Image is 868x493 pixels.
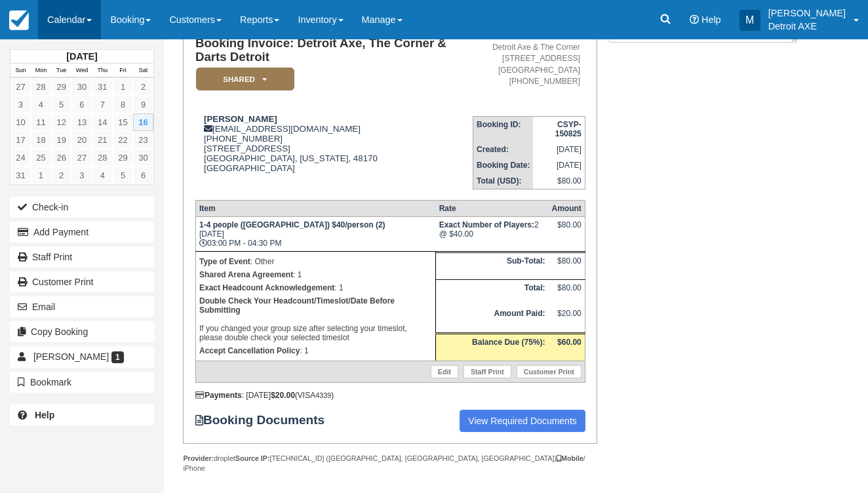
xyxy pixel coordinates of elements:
a: Customer Print [517,365,582,378]
em: SHARED [196,68,294,90]
div: droplet [TECHNICAL_ID] ([GEOGRAPHIC_DATA], [GEOGRAPHIC_DATA], [GEOGRAPHIC_DATA]) / iPhone [183,454,597,473]
a: 26 [51,149,71,167]
p: If you changed your group size after selecting your timeslot, please double check your selected t... [199,294,432,344]
strong: Shared Arena Agreement [199,270,293,279]
a: 18 [31,131,51,149]
a: 9 [133,96,153,113]
a: 6 [133,167,153,184]
td: [DATE] [533,157,585,173]
th: Sat [133,64,153,78]
b: Help [35,410,54,420]
b: Double Check Your Headcount/Timeslot/Date Before Submitting [199,296,395,315]
a: 27 [71,149,92,167]
a: 24 [10,149,31,167]
th: Item [195,201,435,217]
button: Bookmark [10,372,154,393]
a: Help [10,404,154,425]
p: : 1 [199,281,432,294]
span: 1 [111,351,124,363]
th: Booking ID: [473,116,534,142]
div: : [DATE] (VISA ) [195,391,585,400]
th: Balance Due (75%): [436,333,549,361]
td: [DATE] 03:00 PM - 04:30 PM [195,217,435,252]
th: Total: [436,279,549,306]
strong: Exact Headcount Acknowledgement [199,283,334,292]
strong: Exact Number of Players [439,220,534,229]
a: 19 [51,131,71,149]
a: 23 [133,131,153,149]
a: Edit [431,365,458,378]
a: SHARED [195,67,290,91]
strong: [PERSON_NAME] [204,114,277,124]
a: 4 [92,167,113,184]
th: Booking Date: [473,157,534,173]
img: checkfront-main-nav-mini-logo.png [9,10,29,30]
a: 2 [133,78,153,96]
a: 17 [10,131,31,149]
a: 27 [10,78,31,96]
a: 8 [113,96,133,113]
a: Staff Print [10,246,154,267]
strong: Booking Documents [195,413,337,427]
th: Total (USD): [473,173,534,189]
a: 7 [92,96,113,113]
i: Help [690,15,699,24]
button: Email [10,296,154,317]
a: 31 [92,78,113,96]
button: Add Payment [10,222,154,243]
div: [EMAIL_ADDRESS][DOMAIN_NAME] [PHONE_NUMBER] [STREET_ADDRESS] [GEOGRAPHIC_DATA], [US_STATE], 48170... [195,114,473,189]
p: : 1 [199,344,432,357]
th: Amount Paid: [436,306,549,333]
a: 13 [71,113,92,131]
a: 5 [51,96,71,113]
th: Tue [51,64,71,78]
a: 1 [31,167,51,184]
a: View Required Documents [460,410,585,432]
a: 14 [92,113,113,131]
a: 21 [92,131,113,149]
a: 6 [71,96,92,113]
button: Copy Booking [10,321,154,342]
a: 2 [51,167,71,184]
div: $80.00 [551,220,581,240]
a: 1 [113,78,133,96]
td: $20.00 [548,306,585,333]
a: 29 [51,78,71,96]
a: Customer Print [10,271,154,292]
th: Thu [92,64,113,78]
strong: Mobile [557,454,583,462]
a: Staff Print [464,365,511,378]
span: [PERSON_NAME] [33,351,109,362]
th: Sun [10,64,31,78]
strong: Source IP: [235,454,270,462]
a: 10 [10,113,31,131]
a: 25 [31,149,51,167]
a: 31 [10,167,31,184]
a: 28 [92,149,113,167]
strong: CSYP-150825 [555,120,582,138]
td: $80.00 [548,252,585,279]
p: [PERSON_NAME] [768,7,846,20]
th: Amount [548,201,585,217]
small: 4339 [315,391,331,399]
button: Check-in [10,197,154,218]
strong: [DATE] [66,51,97,62]
a: 30 [133,149,153,167]
td: $80.00 [533,173,585,189]
strong: Provider: [183,454,214,462]
address: Detroit Axe & The Corner [STREET_ADDRESS] [GEOGRAPHIC_DATA] [PHONE_NUMBER] [478,42,580,87]
a: 30 [71,78,92,96]
th: Sub-Total: [436,252,549,279]
a: 29 [113,149,133,167]
a: 12 [51,113,71,131]
p: : 1 [199,268,432,281]
a: 11 [31,113,51,131]
a: 3 [10,96,31,113]
a: 15 [113,113,133,131]
th: Mon [31,64,51,78]
h1: Booking Invoice: Detroit Axe, The Corner & Darts Detroit [195,37,473,64]
a: 16 [133,113,153,131]
th: Rate [436,201,549,217]
th: Fri [113,64,133,78]
span: Help [701,14,721,25]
